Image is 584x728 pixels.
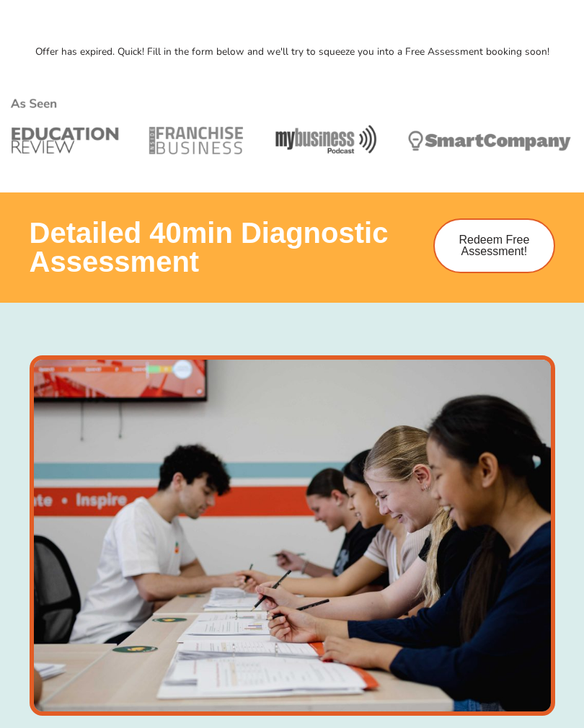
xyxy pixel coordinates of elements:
[456,234,532,257] span: Redeem Free Assessment!
[337,565,584,728] iframe: Chat Widget
[433,218,555,273] a: Redeem Free Assessment!
[7,47,577,57] p: Offer has expired. Quick! Fill in the form below and we'll try to squeeze you into a Free Assessm...
[30,218,419,276] h3: Detailed 40min Diagnostic Assessment
[7,71,577,185] img: Year 10 Science Tutoring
